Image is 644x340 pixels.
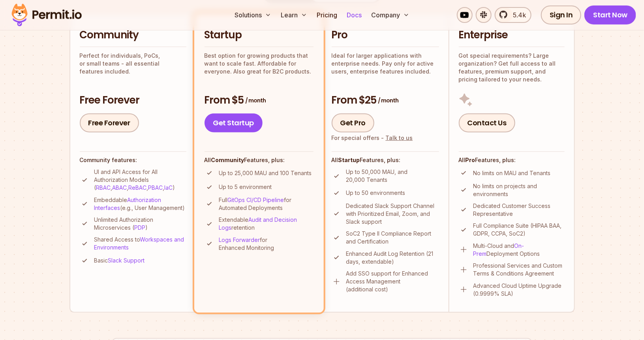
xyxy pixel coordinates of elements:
strong: Startup [338,157,360,163]
a: Get Pro [332,113,375,132]
a: Start Now [584,6,636,25]
button: Company [368,7,413,23]
span: 5.4k [508,10,526,20]
h4: Community features: [80,156,186,164]
a: ABAC [113,184,127,191]
a: Authorization Interfaces [94,196,161,211]
button: Learn [278,7,310,23]
p: Dedicated Slack Support Channel with Prioritized Email, Zoom, and Slack support [346,202,439,226]
p: UI and API Access for All Authorization Models ( , , , , ) [94,168,186,192]
p: Up to 50 environments [346,189,406,197]
p: Full for Automated Deployments [219,196,314,212]
a: Get Startup [205,113,263,132]
a: On-Prem [473,242,524,257]
p: Extendable retention [219,216,314,232]
p: Add SSO support for Enhanced Access Management (additional cost) [346,270,439,293]
strong: Pro [466,157,475,163]
a: IaC [165,184,173,191]
a: 5.4k [495,7,531,23]
a: Pricing [314,7,340,23]
h2: Community [80,28,186,42]
p: Best option for growing products that want to scale fast. Affordable for everyone. Also great for... [205,52,314,76]
a: RBAC [96,184,111,191]
p: No limits on MAU and Tenants [473,169,551,177]
div: For special offers - [332,134,413,142]
p: Multi-Cloud and Deployment Options [473,242,565,258]
a: Slack Support [108,257,145,264]
img: Permit logo [8,2,85,28]
p: Unlimited Authorization Microservices ( ) [94,216,186,232]
p: Basic [94,257,145,264]
p: Perfect for individuals, PoCs, or small teams - all essential features included. [80,52,186,76]
a: Audit and Decision Logs [219,216,297,231]
a: PBAC [148,184,163,191]
p: Enhanced Audit Log Retention (21 days, extendable) [346,250,439,266]
h3: Free Forever [80,93,186,108]
p: Dedicated Customer Success Representative [473,202,565,218]
h2: Enterprise [459,28,565,42]
p: Got special requirements? Large organization? Get full access to all features, premium support, a... [459,52,565,83]
h2: Startup [205,28,314,42]
h4: All Features, plus: [332,156,439,164]
a: Free Forever [80,113,139,132]
p: Full Compliance Suite (HIPAA BAA, GDPR, CCPA, SoC2) [473,222,565,238]
p: Embeddable (e.g., User Management) [94,196,186,212]
a: GitOps CI/CD Pipeline [228,196,284,203]
a: ReBAC [129,184,147,191]
p: Professional Services and Custom Terms & Conditions Agreement [473,262,565,278]
p: Ideal for larger applications with enterprise needs. Pay only for active users, enterprise featur... [332,52,439,76]
p: No limits on projects and environments [473,182,565,198]
h2: Pro [332,28,439,42]
h3: From $25 [332,93,439,108]
a: Docs [344,7,365,23]
p: Up to 50,000 MAU, and 20,000 Tenants [346,168,439,184]
button: Solutions [231,7,274,23]
a: Contact Us [459,113,515,132]
span: / month [378,96,399,104]
strong: Community [211,157,244,163]
p: SoC2 Type II Compliance Report and Certification [346,230,439,246]
a: PDP [135,224,146,231]
h4: All Features, plus: [459,156,565,164]
p: Shared Access to [94,236,186,251]
p: Advanced Cloud Uptime Upgrade (0.9999% SLA) [473,282,565,298]
h4: All Features, plus: [205,156,314,164]
a: Sign In [541,6,582,25]
a: Talk to us [386,134,413,141]
p: Up to 25,000 MAU and 100 Tenants [219,169,312,177]
p: for Enhanced Monitoring [219,236,314,252]
h3: From $5 [205,93,314,108]
p: Up to 5 environment [219,183,272,191]
a: Logs Forwarder [219,236,260,243]
span: / month [246,96,266,104]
